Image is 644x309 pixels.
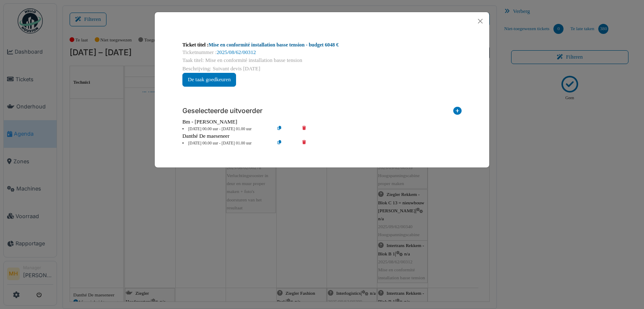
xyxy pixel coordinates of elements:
[182,41,462,49] div: Ticket titel :
[182,49,462,57] div: Ticketnummer :
[182,65,462,73] div: Beschrijving: Suivant devis [DATE]
[182,107,262,115] h6: Geselecteerde uitvoerder
[208,42,338,48] a: Mise en conformité installation basse tension - budget 6048 €
[475,15,486,27] button: Close
[182,57,462,64] div: Taak titel: Mise en conformité installation basse tension
[182,73,236,87] button: De taak goedkeuren
[453,107,462,118] i: Toevoegen
[217,49,256,55] a: 2025/08/62/00312
[178,140,274,147] li: [DATE] 00.00 uur - [DATE] 01.00 uur
[182,132,462,140] div: Danthé De maeseneer
[178,126,274,132] li: [DATE] 00.00 uur - [DATE] 01.00 uur
[182,118,462,126] div: Bm - [PERSON_NAME]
